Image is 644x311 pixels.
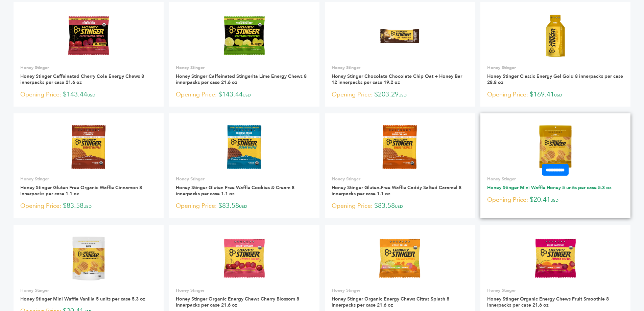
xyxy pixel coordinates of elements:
[87,92,95,98] span: USD
[220,123,269,172] img: Honey Stinger Gluten Free Waffle Cookies & Cream 8 innerpacks per case 1.1 oz
[487,287,624,293] p: Honey Stinger
[176,65,312,71] p: Honey Stinger
[20,176,157,182] p: Honey Stinger
[64,11,113,60] img: Honey Stinger Caffeinated Cherry Cola Energy Chews 8 innerpacks per case 21.6 oz
[487,195,624,205] p: $20.41
[399,92,407,98] span: USD
[220,234,269,283] img: Honey Stinger Organic Energy Chews Cherry Blossom 8 innerpacks per case 21.6 oz
[20,73,144,86] a: Honey Stinger Caffeinated Cherry Cola Energy Chews 8 innerpacks per case 21.6 oz
[487,65,624,71] p: Honey Stinger
[487,184,612,191] a: Honey Stinger Mini Waffle Honey 5 units per case 5.3 oz
[243,92,251,98] span: USD
[176,176,312,182] p: Honey Stinger
[332,176,468,182] p: Honey Stinger
[332,90,373,99] span: Opening Price:
[176,287,312,293] p: Honey Stinger
[20,201,157,211] p: $83.58
[239,204,247,209] span: USD
[20,90,157,100] p: $143.44
[20,287,157,293] p: Honey Stinger
[395,204,403,209] span: USD
[176,296,299,308] a: Honey Stinger Organic Energy Chews Cherry Blossom 8 innerpacks per case 21.6 oz
[176,184,294,197] a: Honey Stinger Gluten Free Waffle Cookies & Cream 8 innerpacks per case 1.1 oz
[176,73,307,86] a: Honey Stinger Caffeinated Stingerita Lime Energy Chews 8 innerpacks per case 21.6 oz
[375,123,424,172] img: Honey Stinger Gluten-Free Waffle Caddy Salted Caramel 8 innerpacks per case 1.1 oz
[332,73,462,86] a: Honey Stinger Chocolate Chocolate Chip Oat + Honey Bar 12 innerpacks per case 19.2 oz
[176,90,312,100] p: $143.44
[375,11,424,60] img: Honey Stinger Chocolate Chocolate Chip Oat + Honey Bar 12 innerpacks per case 19.2 oz
[531,123,580,172] img: Honey Stinger Mini Waffle Honey 5 units per case 5.3 oz
[487,73,623,86] a: Honey Stinger Classic Energy Gel Gold 8 innerpacks per case 28.8 oz
[20,90,61,99] span: Opening Price:
[332,201,468,211] p: $83.58
[20,65,157,71] p: Honey Stinger
[375,234,424,283] img: Honey Stinger Organic Energy Chews Citrus Splash 8 innerpacks per case 21.6 oz
[487,90,528,99] span: Opening Price:
[332,65,468,71] p: Honey Stinger
[332,287,468,293] p: Honey Stinger
[332,296,449,308] a: Honey Stinger Organic Energy Chews Citrus Splash 8 innerpacks per case 21.6 oz
[487,195,528,204] span: Opening Price:
[332,201,373,210] span: Opening Price:
[84,204,92,209] span: USD
[20,296,145,302] a: Honey Stinger Mini Waffle Vanilla 5 units per case 5.3 oz
[176,201,217,210] span: Opening Price:
[487,296,609,308] a: Honey Stinger Organic Energy Chews Fruit Smoothie 8 innerpacks per case 21.6 oz
[550,198,558,203] span: USD
[20,201,61,210] span: Opening Price:
[332,90,468,100] p: $203.29
[20,184,142,197] a: Honey Stinger Gluten Free Organic Waffle Cinnamon 8 innerpacks per case 1.1 oz
[554,92,562,98] span: USD
[531,234,580,283] img: Honey Stinger Organic Energy Chews Fruit Smoothie 8 innerpacks per case 21.6 oz
[332,184,461,197] a: Honey Stinger Gluten-Free Waffle Caddy Salted Caramel 8 innerpacks per case 1.1 oz
[220,11,269,60] img: Honey Stinger Caffeinated Stingerita Lime Energy Chews 8 innerpacks per case 21.6 oz
[487,176,624,182] p: Honey Stinger
[176,201,312,211] p: $83.58
[487,90,624,100] p: $169.41
[64,123,113,172] img: Honey Stinger Gluten Free Organic Waffle Cinnamon 8 innerpacks per case 1.1 oz
[531,11,580,60] img: Honey Stinger Classic Energy Gel Gold 8 innerpacks per case 28.8 oz
[176,90,217,99] span: Opening Price:
[64,234,113,283] img: Honey Stinger Mini Waffle Vanilla 5 units per case 5.3 oz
